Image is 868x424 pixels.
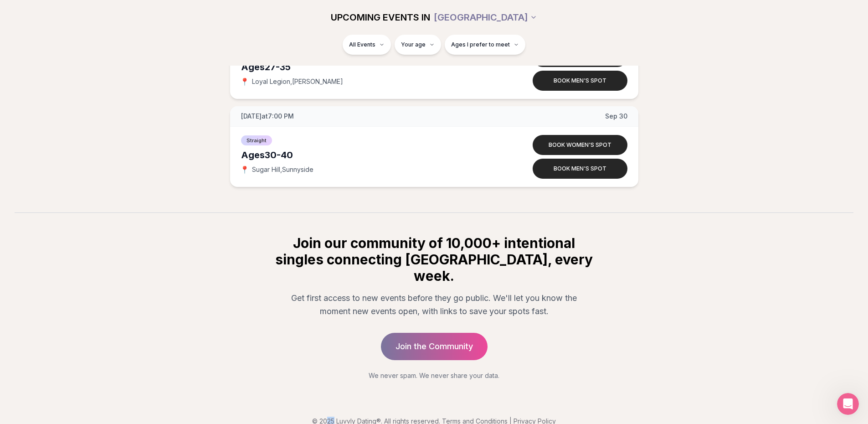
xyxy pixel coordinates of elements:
span: 📍 [241,166,248,173]
span: UPCOMING EVENTS IN [331,11,430,24]
span: 📍 [241,78,248,85]
iframe: Intercom live chat [837,393,859,415]
button: Your age [395,35,441,55]
p: Get first access to new events before they go public. We'll let you know the moment new events op... [281,291,587,318]
h2: Join our community of 10,000+ intentional singles connecting [GEOGRAPHIC_DATA], every week. [274,235,595,284]
span: Sep 30 [605,112,627,121]
span: Your age [401,41,426,48]
button: [GEOGRAPHIC_DATA] [434,7,537,27]
div: Ages 27-35 [241,61,498,73]
button: Book men's spot [533,71,627,91]
button: Book men's spot [533,159,627,179]
span: Straight [241,135,272,145]
button: All Events [343,35,391,55]
button: Ages I prefer to meet [445,35,525,55]
div: Ages 30-40 [241,149,498,161]
span: Ages I prefer to meet [451,41,510,48]
a: Join the Community [381,333,488,360]
span: Loyal Legion , [PERSON_NAME] [252,77,343,86]
span: All Events [349,41,375,48]
button: Book women's spot [533,135,627,155]
span: [DATE] at 7:00 PM [241,112,294,121]
span: Sugar Hill , Sunnyside [252,165,313,174]
p: We never spam. We never share your data. [274,371,595,380]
